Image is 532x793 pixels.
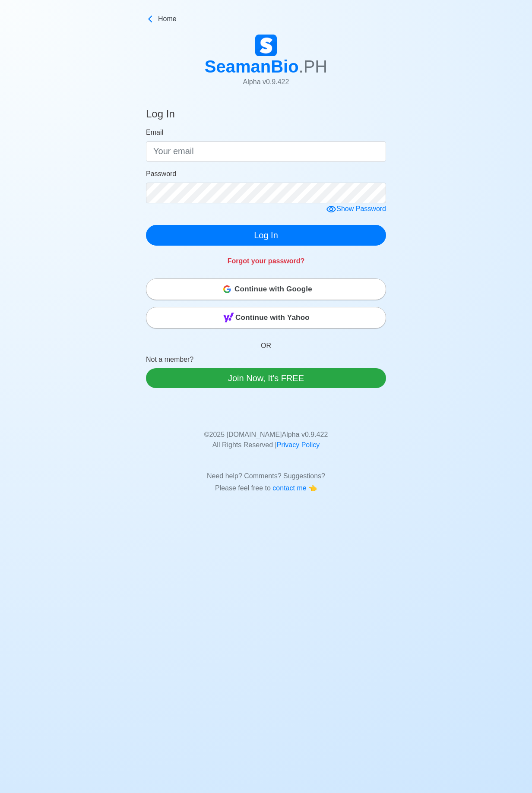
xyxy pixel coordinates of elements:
span: Email [146,129,163,136]
a: SeamanBio.PHAlpha v0.9.422 [205,35,328,94]
a: Forgot your password? [228,257,305,265]
button: Continue with Yahoo [146,307,386,329]
span: Password [146,170,176,177]
h4: Log In [146,108,175,124]
p: Need help? Comments? Suggestions? [152,461,380,481]
p: Alpha v 0.9.422 [205,77,328,87]
h1: SeamanBio [205,56,328,77]
span: point [308,484,317,492]
a: Privacy Policy [277,441,320,449]
p: Please feel free to [152,483,380,493]
button: Log In [146,225,386,246]
div: Show Password [326,204,386,215]
input: Your email [146,141,386,162]
a: Home [146,14,386,24]
span: .PH [299,57,328,76]
span: contact me [272,484,308,492]
span: Continue with Google [234,281,312,298]
img: Logo [255,35,277,56]
span: Continue with Yahoo [235,309,310,326]
span: Home [158,14,177,24]
a: Join Now, It's FREE [146,368,386,388]
p: © 2025 [DOMAIN_NAME] Alpha v 0.9.422 All Rights Reserved | [152,419,380,450]
p: OR [146,330,386,354]
p: Not a member? [146,354,386,368]
button: Continue with Google [146,278,386,300]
